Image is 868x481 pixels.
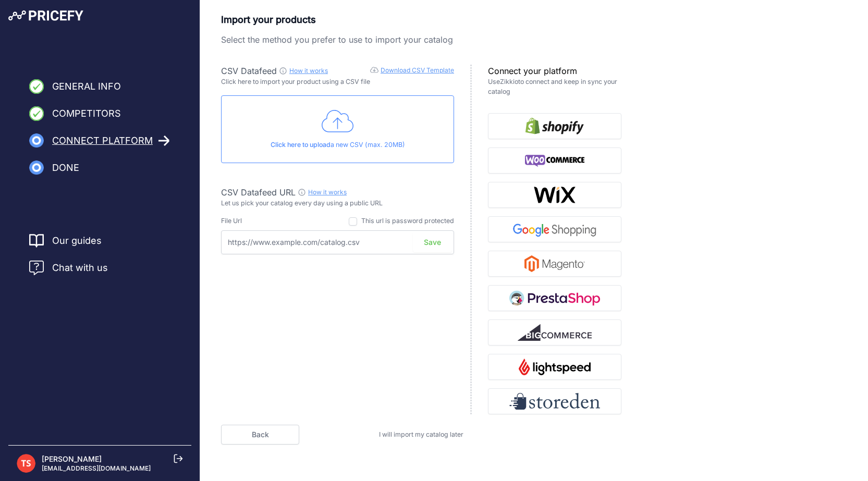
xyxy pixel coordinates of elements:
img: Magento 2 [524,255,585,272]
span: Done [52,161,79,175]
img: Lightspeed [519,359,590,375]
img: PrestaShop [509,290,600,306]
span: General Info [52,79,121,94]
p: Let us pick your catalog every day using a public URL [221,199,454,208]
p: Select the method you prefer to use to import your catalog [221,33,621,46]
a: Download CSV Template [381,66,454,74]
p: Connect your platform [488,65,621,77]
span: Competitors [52,106,121,121]
div: This url is password protected [361,216,454,226]
img: WooCommerce [525,152,585,169]
img: Wix [533,187,576,203]
a: Our guides [52,233,102,248]
p: Use to connect and keep in sync your catalog [488,77,621,96]
a: I will import my catalog later [379,430,463,438]
a: Chat with us [29,261,108,275]
a: How it works [308,188,347,196]
span: Connect Platform [52,133,153,148]
img: Google Shopping [509,221,600,238]
button: Save [413,232,452,252]
img: Shopify [525,118,584,134]
span: CSV Datafeed URL [221,187,296,198]
span: Click here to upload [271,141,331,149]
a: Zikkio [500,78,518,85]
img: Storeden [509,393,600,410]
img: BigCommerce [518,324,592,341]
a: How it works [289,67,328,75]
p: [EMAIL_ADDRESS][DOMAIN_NAME] [42,464,151,473]
span: CSV Datafeed [221,66,277,76]
p: Import your products [221,13,621,27]
img: Pricefy Logo [8,10,83,21]
input: https://www.example.com/catalog.csv [221,230,454,254]
a: Back [221,425,299,445]
p: a new CSV (max. 20MB) [230,140,445,150]
div: File Url [221,216,242,226]
p: [PERSON_NAME] [42,454,151,464]
p: Click here to import your product using a CSV file [221,77,454,87]
span: Chat with us [52,261,108,275]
